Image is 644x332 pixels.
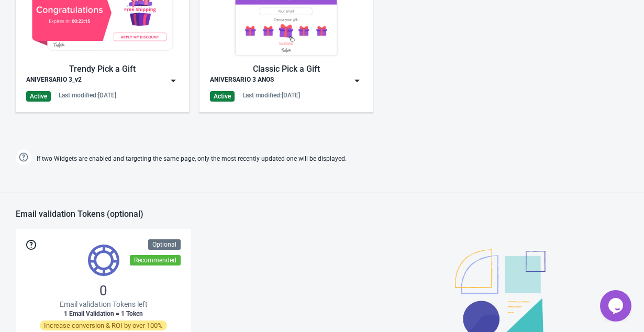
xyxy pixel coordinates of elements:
img: help.png [16,149,31,165]
div: Active [26,91,51,102]
div: Last modified: [DATE] [242,91,300,99]
div: Recommended [130,255,181,265]
div: Optional [148,239,181,250]
span: Email validation Tokens left [60,299,148,309]
div: Last modified: [DATE] [59,91,116,99]
img: dropdown.png [168,75,179,86]
img: tokens.svg [88,245,119,276]
span: Increase conversion & ROI by over 100% [40,320,167,330]
div: Active [210,91,235,102]
div: Classic Pick a Gift [210,63,362,75]
div: Trendy Pick a Gift [26,63,179,75]
iframe: chat widget [600,290,634,322]
span: If two Widgets are enabled and targeting the same page, only the most recently updated one will b... [37,150,347,168]
img: dropdown.png [352,75,362,86]
span: 1 Email Validation = 1 Token [64,309,143,318]
span: 0 [99,282,107,299]
div: ANIVERSARIO 3_v2 [26,75,82,86]
div: ANIVERSARIO 3 ANOS [210,75,274,86]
